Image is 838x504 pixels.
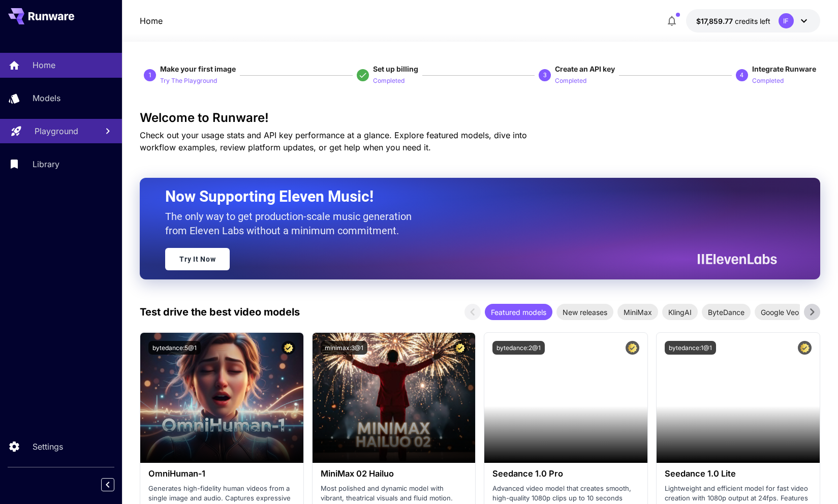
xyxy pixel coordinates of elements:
span: Create an API key [555,65,615,73]
div: Featured models [485,304,552,320]
span: ByteDance [702,307,751,318]
button: Try The Playground [160,74,217,86]
span: MiniMax [617,307,658,318]
p: Test drive the best video models [140,304,300,320]
button: Certified Model – Vetted for best performance and includes a commercial license. [282,341,295,355]
button: bytedance:2@1 [492,341,545,355]
p: Completed [752,76,784,86]
button: minimax:3@1 [321,341,367,355]
p: 1 [148,71,152,80]
p: The only way to get production-scale music generation from Eleven Labs without a minimum commitment. [165,209,419,238]
h3: Welcome to Runware! [140,111,820,125]
button: Completed [752,74,784,86]
button: Completed [373,74,405,86]
h3: OmniHuman‑1 [148,469,295,479]
nav: breadcrumb [140,15,163,27]
span: $17,859.77 [696,17,735,25]
h3: Seedance 1.0 Lite [665,469,812,479]
button: Certified Model – Vetted for best performance and includes a commercial license. [798,341,812,355]
span: Integrate Runware [752,65,816,73]
p: Library [33,158,59,170]
div: MiniMax [617,304,658,320]
a: Try It Now [165,248,230,270]
div: $17,859.77291 [696,16,770,26]
span: credits left [735,17,770,25]
h3: Seedance 1.0 Pro [492,469,639,479]
p: Completed [555,76,586,86]
p: 4 [740,71,743,80]
h2: Now Supporting Eleven Music! [165,187,769,206]
button: Collapse sidebar [101,478,114,491]
div: KlingAI [662,304,698,320]
span: Featured models [485,307,552,318]
div: IF [779,13,794,28]
span: Set up billing [373,65,418,73]
a: Home [140,15,163,27]
button: bytedance:1@1 [665,341,716,355]
p: Home [33,59,55,71]
img: alt [313,333,476,463]
h3: MiniMax 02 Hailuo [321,469,468,479]
p: 3 [543,71,547,80]
div: Collapse sidebar [109,476,122,494]
button: Certified Model – Vetted for best performance and includes a commercial license. [626,341,639,355]
img: alt [657,333,820,463]
div: New releases [556,304,613,320]
span: New releases [556,307,613,318]
div: Google Veo [755,304,805,320]
button: bytedance:5@1 [148,341,201,355]
p: Completed [373,76,405,86]
span: Make your first image [160,65,236,73]
p: Playground [35,125,78,137]
span: Google Veo [755,307,805,318]
span: KlingAI [662,307,698,318]
p: Settings [33,440,63,453]
button: Certified Model – Vetted for best performance and includes a commercial license. [453,341,467,355]
img: alt [484,333,647,463]
button: $17,859.77291IF [686,9,820,33]
img: alt [140,333,303,463]
button: Completed [555,74,586,86]
p: Models [33,92,60,104]
span: Check out your usage stats and API key performance at a glance. Explore featured models, dive int... [140,130,527,152]
div: ByteDance [702,304,751,320]
p: Try The Playground [160,76,217,86]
